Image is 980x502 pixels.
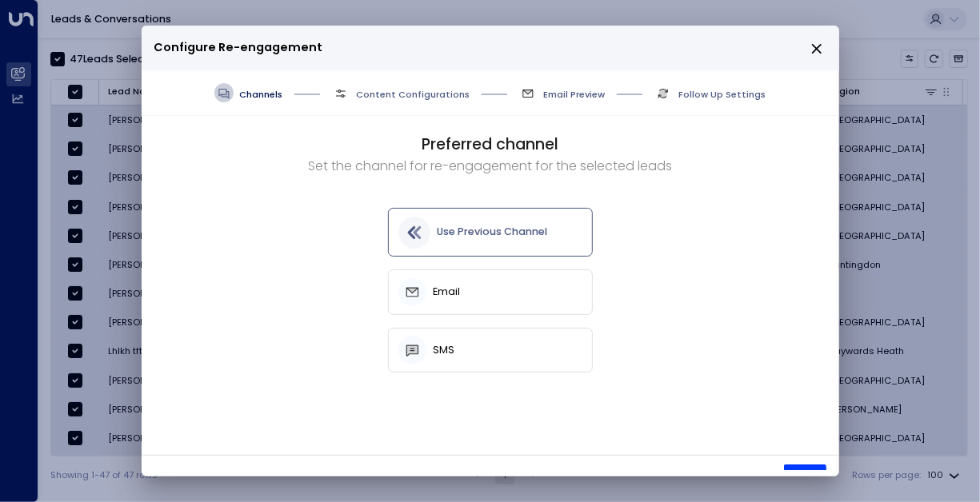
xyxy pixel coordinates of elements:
[544,88,606,101] span: Email Preview
[388,328,593,373] button: SMS
[357,88,470,101] span: Content Configurations
[388,269,593,314] button: Email
[437,226,547,238] h5: Use Previous Channel
[154,38,323,57] span: Configure Re-engagement
[142,157,839,176] p: Set the channel for re-engagement for the selected leads
[142,133,839,157] h2: Preferred channel
[433,345,454,357] h5: SMS
[240,88,283,101] span: Channels
[433,286,460,298] h5: Email
[784,464,826,488] button: Next
[388,208,593,257] button: Use Previous Channel
[679,88,766,101] span: Follow Up Settings
[810,42,824,56] button: close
